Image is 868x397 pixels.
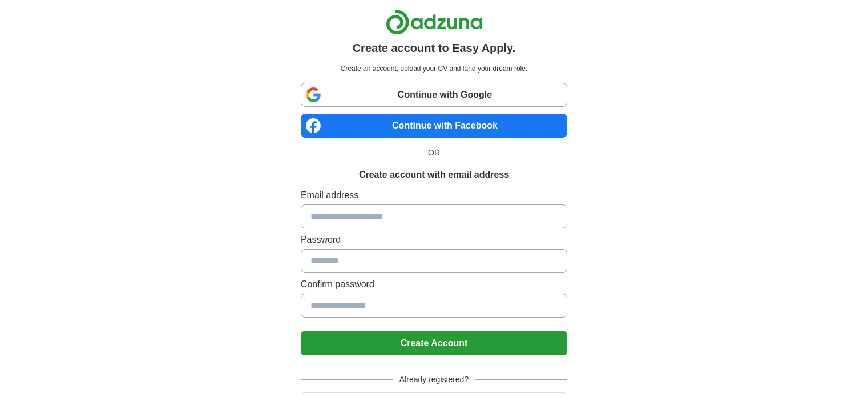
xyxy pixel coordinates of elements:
span: Already registered? [393,374,475,386]
h1: Create account with email address [359,168,509,182]
a: Continue with Facebook [301,114,567,138]
p: Create an account, upload your CV and land your dream role. [303,63,565,74]
img: Adzuna logo [386,9,483,35]
span: OR [421,147,447,159]
label: Email address [301,189,567,202]
a: Continue with Google [301,83,567,107]
button: Create Account [301,331,567,355]
label: Password [301,233,567,247]
h1: Create account to Easy Apply. [353,39,516,57]
label: Confirm password [301,278,567,291]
